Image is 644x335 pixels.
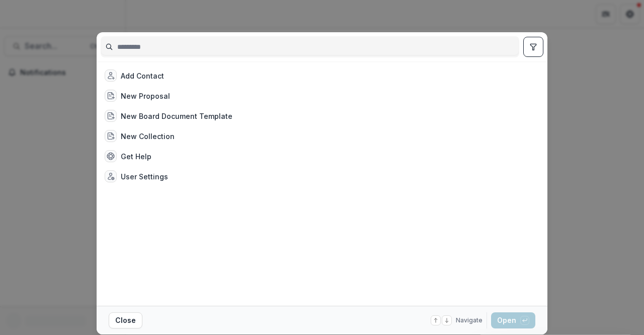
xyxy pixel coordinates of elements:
span: Navigate [456,316,482,325]
button: Open [491,312,535,328]
div: Get Help [121,151,151,162]
div: New Board Document Template [121,111,232,121]
div: New Collection [121,131,175,142]
div: New Proposal [121,91,170,101]
button: Close [109,312,142,328]
button: toggle filters [523,37,543,57]
div: Add Contact [121,71,164,81]
div: User Settings [121,171,168,182]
